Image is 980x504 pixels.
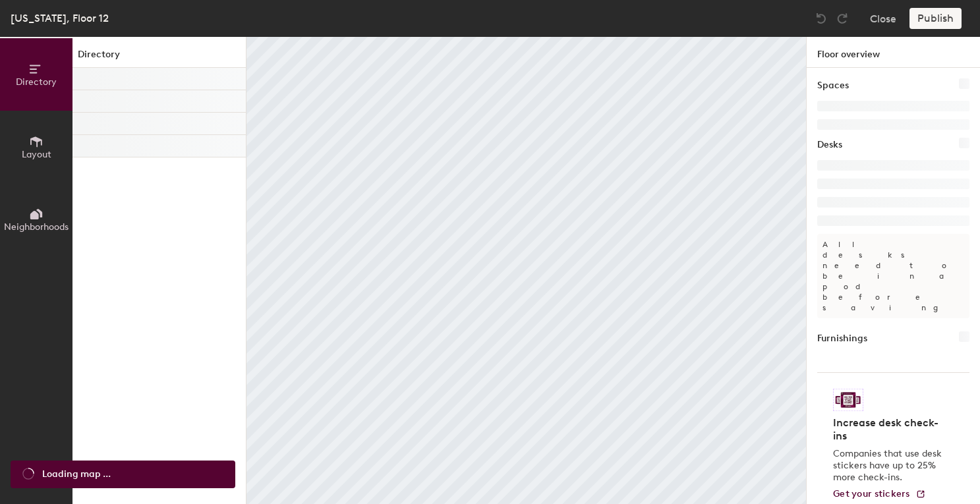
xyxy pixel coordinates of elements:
[817,78,849,93] h1: Spaces
[833,389,863,411] img: Sticker logo
[72,47,246,68] h1: Directory
[16,76,57,88] span: Directory
[11,10,109,26] div: [US_STATE], Floor 12
[42,467,111,482] span: Loading map ...
[833,416,946,443] h4: Increase desk check-ins
[836,12,849,25] img: Redo
[833,488,910,499] span: Get your stickers
[4,221,69,233] span: Neighborhoods
[807,37,980,68] h1: Floor overview
[817,234,969,318] p: All desks need to be in a pod before saving
[833,489,926,500] a: Get your stickers
[246,37,806,504] canvas: Map
[817,331,867,346] h1: Furnishings
[817,138,842,152] h1: Desks
[833,448,946,484] p: Companies that use desk stickers have up to 25% more check-ins.
[870,8,896,29] button: Close
[22,149,51,160] span: Layout
[815,12,828,25] img: Undo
